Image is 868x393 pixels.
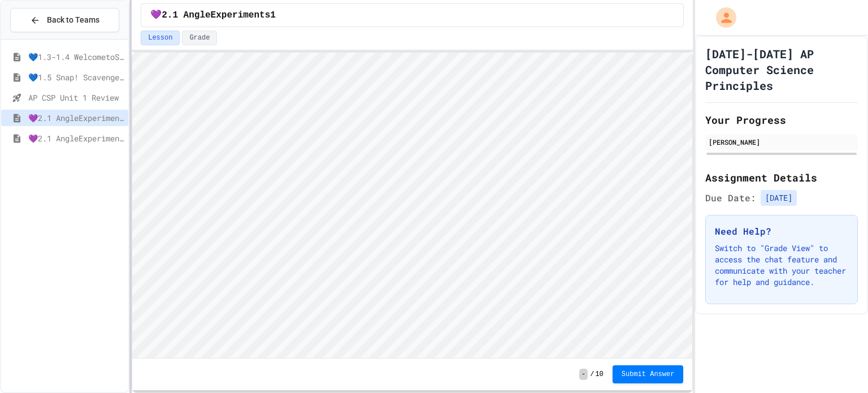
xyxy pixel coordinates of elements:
[613,365,684,383] button: Submit Answer
[705,191,756,205] span: Due Date:
[28,132,124,144] span: 💜2.1 AngleExperiments2
[715,243,848,288] p: Switch to "Grade View" to access the chat feature and communicate with your teacher for help and ...
[10,8,119,32] button: Back to Teams
[761,190,797,206] span: [DATE]
[28,92,124,103] span: AP CSP Unit 1 Review
[28,112,124,124] span: 💜2.1 AngleExperiments1
[705,112,858,128] h2: Your Progress
[141,31,180,45] button: Lesson
[590,370,594,379] span: /
[709,137,854,147] div: [PERSON_NAME]
[47,14,99,26] span: Back to Teams
[28,71,124,83] span: 💙1.5 Snap! ScavengerHunt
[182,31,217,45] button: Grade
[705,170,858,185] h2: Assignment Details
[715,224,848,238] h3: Need Help?
[28,51,124,63] span: 💙1.3-1.4 WelcometoSnap!
[705,46,858,93] h1: [DATE]-[DATE] AP Computer Science Principles
[579,369,588,380] span: -
[704,5,739,31] div: My Account
[132,53,692,358] iframe: Snap! Programming Environment
[622,370,675,379] span: Submit Answer
[150,8,276,22] span: 💜2.1 AngleExperiments1
[595,370,603,379] span: 10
